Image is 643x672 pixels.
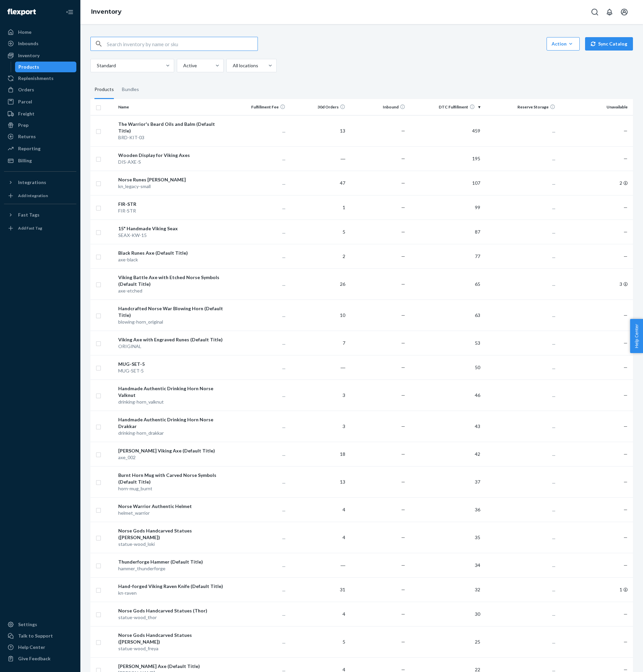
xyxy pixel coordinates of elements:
[118,590,225,596] div: kn-raven
[18,212,40,218] div: Fast Tags
[558,577,633,602] td: 1
[408,99,483,115] th: DTC Fulfillment
[4,223,76,234] a: Add Fast Tag
[288,466,348,497] td: 13
[486,253,555,260] p: ...
[288,577,348,602] td: 31
[118,305,225,319] div: Handcrafted Norse War Blowing Horn (Default Title)
[118,583,225,590] div: Hand-forged Viking Raven Knife (Default Title)
[4,653,76,664] button: Give Feedback
[118,152,225,159] div: Wooden Display for Viking Axes
[118,510,225,516] div: helmet_warrior
[401,204,405,210] span: —
[231,229,285,235] p: ...
[408,115,483,146] td: 459
[118,319,225,325] div: blowing-horn_original
[408,380,483,411] td: 46
[118,632,225,645] div: Norse Gods Handcarved Statues ([PERSON_NAME])
[118,614,225,621] div: statue-wood_thor
[624,534,628,540] span: —
[118,565,225,572] div: hammer_thunderforge
[408,355,483,380] td: 50
[118,183,225,190] div: kn_legacy-small
[624,639,628,645] span: —
[401,562,405,568] span: —
[118,559,225,565] div: Thunderforge Hammer (Default Title)
[624,392,628,398] span: —
[4,631,76,641] button: Talk to Support
[401,392,405,398] span: —
[118,399,225,405] div: drinking-horn_valknut
[486,451,555,457] p: ...
[408,411,483,442] td: 43
[408,171,483,195] td: 107
[408,331,483,355] td: 53
[486,611,555,617] p: ...
[7,9,36,15] img: Flexport logo
[630,319,643,353] span: Help Center
[118,274,225,287] div: Viking Battle Axe with Etched Norse Symbols (Default Title)
[183,62,183,69] input: Active
[4,190,76,201] a: Add Integration
[231,392,285,399] p: ...
[408,602,483,626] td: 30
[231,534,285,541] p: ...
[18,644,45,651] div: Help Center
[486,364,555,371] p: ...
[231,423,285,430] p: ...
[231,281,285,287] p: ...
[401,423,405,429] span: —
[408,577,483,602] td: 32
[4,84,76,95] a: Orders
[4,108,76,119] a: Freight
[231,204,285,211] p: ...
[624,229,628,235] span: —
[288,146,348,171] td: ―
[401,639,405,645] span: —
[288,220,348,244] td: 5
[4,619,76,630] a: Settings
[401,507,405,512] span: —
[624,204,628,210] span: —
[118,361,225,367] div: MUG-SET-5
[624,507,628,512] span: —
[231,128,285,134] p: ...
[486,281,555,287] p: ...
[408,195,483,220] td: 99
[401,253,405,259] span: —
[4,27,76,37] a: Home
[401,128,405,134] span: —
[486,229,555,235] p: ...
[483,99,558,115] th: Reserve Storage
[401,229,405,235] span: —
[486,479,555,485] p: ...
[18,29,31,35] div: Home
[107,37,258,51] input: Search inventory by name or sku
[118,454,225,461] div: axe_002
[4,73,76,84] a: Replenishments
[408,522,483,553] td: 35
[486,340,555,346] p: ...
[118,385,225,399] div: Handmade Authentic Drinking Horn Norse Valknut
[4,50,76,61] a: Inventory
[4,642,76,653] a: Help Center
[18,157,32,164] div: Billing
[118,176,225,183] div: Norse Runes [PERSON_NAME]
[288,626,348,657] td: 5
[18,40,39,47] div: Inbounds
[231,253,285,260] p: ...
[288,380,348,411] td: 3
[118,225,225,232] div: 15" Handmade Viking Seax
[231,155,285,162] p: ...
[486,128,555,134] p: ...
[486,586,555,593] p: ...
[118,343,225,350] div: ORIGINAL
[86,2,127,22] ol: breadcrumbs
[4,38,76,49] a: Inbounds
[288,522,348,553] td: 4
[401,534,405,540] span: —
[118,607,225,614] div: Norse Gods Handcarved Statues (Thor)
[118,250,225,256] div: Black Runes Axe (Default Title)
[231,639,285,645] p: ...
